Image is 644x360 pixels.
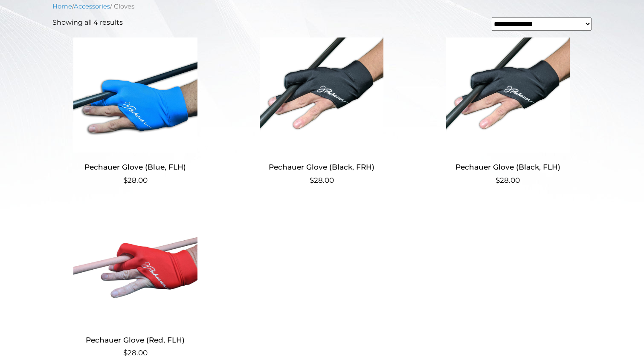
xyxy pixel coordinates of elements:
a: Pechauer Glove (Blue, FLH) $28.00 [52,37,218,186]
bdi: 28.00 [123,176,148,184]
a: Pechauer Glove (Black, FLH) $28.00 [425,37,591,186]
a: Home [52,3,72,10]
a: Pechauer Glove (Red, FLH) $28.00 [52,210,218,359]
h2: Pechauer Glove (Black, FLH) [425,159,591,175]
span: $ [310,176,314,184]
img: Pechauer Glove (Black, FLH) [425,37,591,153]
a: Accessories [74,3,110,10]
nav: Breadcrumb [52,2,592,11]
h2: Pechauer Glove (Red, FLH) [52,332,218,348]
select: Shop order [492,17,592,31]
bdi: 28.00 [310,176,334,184]
h2: Pechauer Glove (Black, FRH) [239,159,405,175]
a: Pechauer Glove (Black, FRH) $28.00 [239,37,405,186]
img: Pechauer Glove (Black, FRH) [239,37,405,153]
img: Pechauer Glove (Blue, FLH) [52,37,218,153]
span: $ [123,348,128,357]
img: Pechauer Glove (Red, FLH) [52,210,218,325]
p: Showing all 4 results [52,17,123,28]
bdi: 28.00 [496,176,520,184]
h2: Pechauer Glove (Blue, FLH) [52,159,218,175]
bdi: 28.00 [123,348,148,357]
span: $ [123,176,128,184]
span: $ [496,176,500,184]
